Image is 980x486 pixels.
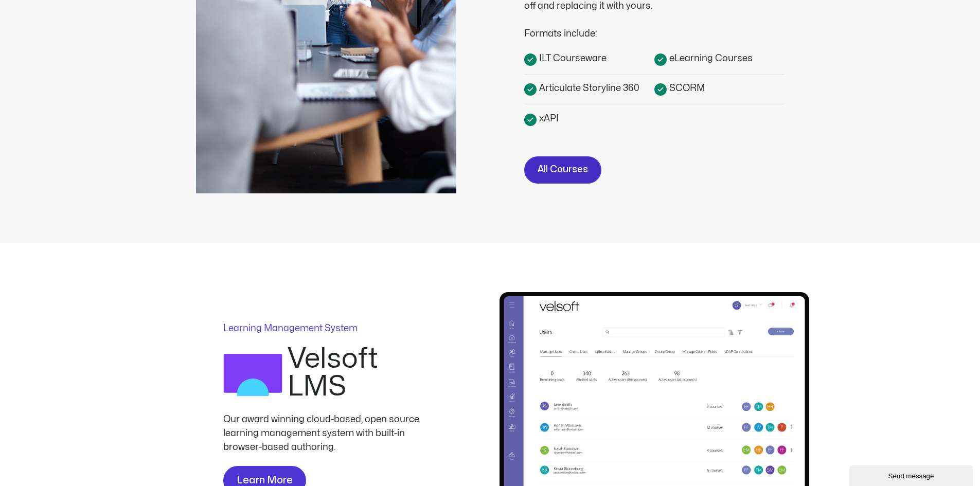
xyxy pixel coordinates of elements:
[537,112,559,125] span: xAPI
[849,463,975,486] iframe: chat widget
[223,324,429,333] p: Learning Management System
[537,51,607,65] span: ILT Courseware
[524,13,771,41] div: Formats include:
[538,163,588,177] span: All Courses
[654,81,785,96] a: SCORM
[667,81,705,95] span: SCORM
[524,156,601,184] a: All Courses
[223,412,429,454] div: Our award winning cloud-based, open source learning management system with built-in browser-based...
[667,51,753,65] span: eLearning Courses
[288,345,429,401] h2: Velsoft LMS
[524,51,654,66] a: ILT Courseware
[223,345,283,405] img: LMS Logo
[537,81,639,95] span: Articulate Storyline 360
[524,81,654,96] a: Articulate Storyline 360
